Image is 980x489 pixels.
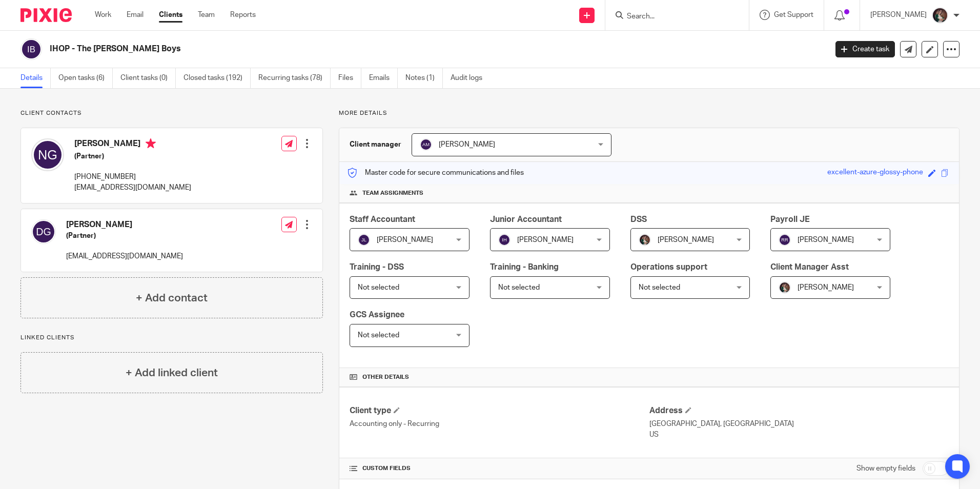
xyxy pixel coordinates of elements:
[362,189,423,197] span: Team assignments
[347,168,524,178] p: Master code for secure communications and files
[639,234,651,246] img: Profile%20picture%20JUS.JPG
[439,141,495,148] span: [PERSON_NAME]
[50,44,666,54] h2: IHOP - The [PERSON_NAME] Boys
[774,11,813,18] span: Get Support
[350,263,404,271] span: Training - DSS
[258,68,331,88] a: Recurring tasks (78)
[350,139,401,150] h3: Client manager
[183,68,251,88] a: Closed tasks (192)
[798,236,854,243] span: [PERSON_NAME]
[95,10,111,20] a: Work
[126,365,218,381] h4: + Add linked client
[21,38,42,60] img: svg%3E
[31,219,56,244] img: svg%3E
[350,405,649,416] h4: Client type
[350,419,649,429] p: Accounting only - Recurring
[66,231,183,241] h5: (Partner)
[420,138,432,151] img: svg%3E
[498,284,540,291] span: Not selected
[362,373,409,381] span: Other details
[350,464,649,473] h4: CUSTOM FIELDS
[490,215,562,223] span: Junior Accountant
[649,405,949,416] h4: Address
[870,10,927,20] p: [PERSON_NAME]
[770,215,810,223] span: Payroll JE
[58,68,113,88] a: Open tasks (6)
[490,263,559,271] span: Training - Banking
[377,236,433,243] span: [PERSON_NAME]
[120,68,176,88] a: Client tasks (0)
[798,284,854,291] span: [PERSON_NAME]
[74,151,191,161] h5: (Partner)
[198,10,215,20] a: Team
[136,290,208,306] h4: + Add contact
[779,234,791,246] img: svg%3E
[835,41,895,57] a: Create task
[127,10,144,20] a: Email
[21,8,72,22] img: Pixie
[630,215,647,223] span: DSS
[339,109,959,117] p: More details
[358,332,399,339] span: Not selected
[369,68,398,88] a: Emails
[649,419,949,429] p: [GEOGRAPHIC_DATA], [GEOGRAPHIC_DATA]
[66,219,183,230] h4: [PERSON_NAME]
[74,182,191,193] p: [EMAIL_ADDRESS][DOMAIN_NAME]
[74,172,191,182] p: [PHONE_NUMBER]
[856,463,915,474] label: Show empty fields
[405,68,443,88] a: Notes (1)
[350,311,404,319] span: GCS Assignee
[159,10,182,20] a: Clients
[74,138,191,151] h4: [PERSON_NAME]
[358,234,370,246] img: svg%3E
[21,109,323,117] p: Client contacts
[451,68,490,88] a: Audit logs
[932,7,948,24] img: Profile%20picture%20JUS.JPG
[770,263,849,271] span: Client Manager Asst
[21,68,51,88] a: Details
[658,236,714,243] span: [PERSON_NAME]
[630,263,707,271] span: Operations support
[146,138,156,149] i: Primary
[517,236,574,243] span: [PERSON_NAME]
[338,68,361,88] a: Files
[230,10,256,20] a: Reports
[827,167,923,179] div: excellent-azure-glossy-phone
[649,430,949,440] p: US
[639,284,680,291] span: Not selected
[31,138,64,171] img: svg%3E
[66,251,183,261] p: [EMAIL_ADDRESS][DOMAIN_NAME]
[779,281,791,294] img: Profile%20picture%20JUS.JPG
[498,234,511,246] img: svg%3E
[350,215,415,223] span: Staff Accountant
[21,334,323,342] p: Linked clients
[626,12,718,22] input: Search
[358,284,399,291] span: Not selected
